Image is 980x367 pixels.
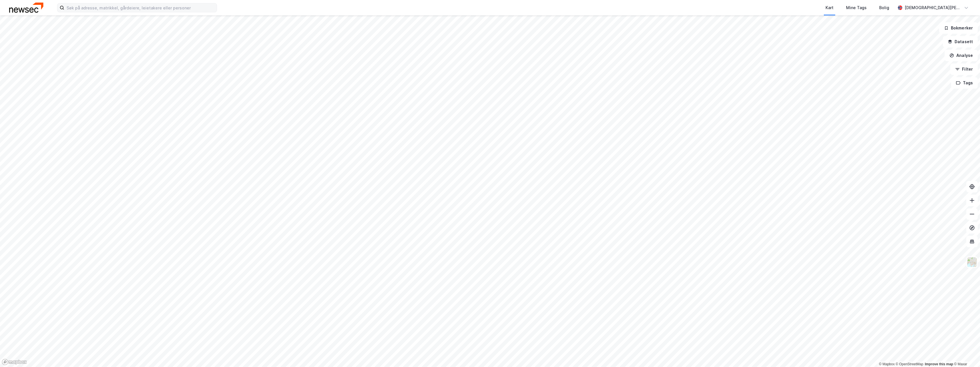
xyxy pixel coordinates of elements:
div: Bolig [879,4,889,11]
div: Mine Tags [846,4,867,11]
iframe: Chat Widget [951,340,980,367]
img: Z [967,257,977,268]
div: [DEMOGRAPHIC_DATA][PERSON_NAME] [905,4,962,11]
button: Filter [950,63,978,75]
input: Søk på adresse, matrikkel, gårdeiere, leietakere eller personer [64,3,217,12]
button: Analyse [945,50,978,61]
a: Mapbox [879,362,895,366]
a: Improve this map [925,362,953,366]
button: Tags [951,77,978,89]
a: Mapbox homepage [2,359,27,365]
a: OpenStreetMap [896,362,923,366]
img: newsec-logo.f6e21ccffca1b3a03d2d.png [9,3,43,13]
button: Datasett [943,36,978,47]
button: Bokmerker [939,22,978,34]
div: Kart [826,4,834,11]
